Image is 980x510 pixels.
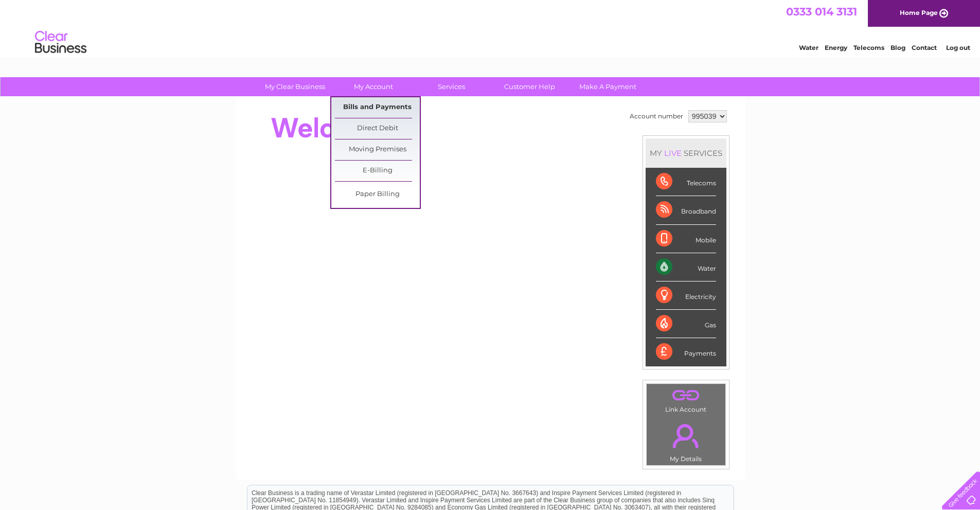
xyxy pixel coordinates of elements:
a: . [649,418,723,454]
a: Moving Premises [335,139,420,160]
a: Log out [946,44,970,51]
td: Link Account [646,383,726,416]
a: Make A Payment [565,77,650,96]
a: My Clear Business [253,77,337,96]
a: . [649,386,723,405]
a: 0333 014 3131 [786,5,857,18]
a: Bills and Payments [335,97,420,118]
div: Water [656,253,716,282]
a: Customer Help [487,77,572,96]
img: logo.png [34,27,87,58]
div: Electricity [656,282,716,310]
a: Blog [890,44,905,51]
a: Energy [825,44,847,51]
a: Paper Billing [335,184,420,205]
a: My Account [331,77,416,96]
div: Broadband [656,196,716,224]
a: Water [799,44,818,51]
a: Services [409,77,494,96]
div: Payments [656,338,716,366]
div: LIVE [662,148,684,158]
div: Clear Business is a trading name of Verastar Limited (registered in [GEOGRAPHIC_DATA] No. 3667643... [247,6,734,50]
div: Gas [656,310,716,338]
div: MY SERVICES [646,138,726,168]
a: Direct Debit [335,118,420,139]
a: Contact [912,44,937,51]
div: Mobile [656,225,716,253]
a: E-Billing [335,161,420,181]
div: Telecoms [656,168,716,196]
td: My Details [646,415,726,466]
td: Account number [627,108,686,125]
a: Telecoms [853,44,884,51]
